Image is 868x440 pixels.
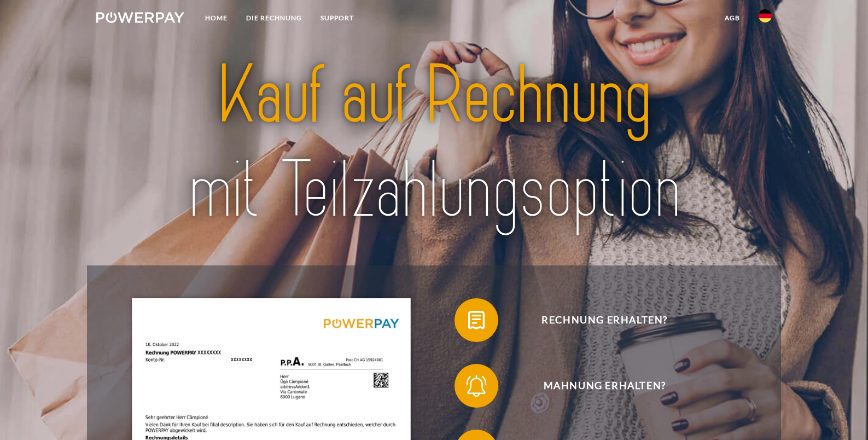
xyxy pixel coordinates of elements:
span: Rechnung erhalten? [470,298,738,342]
a: SUPPORT [311,8,363,28]
img: title-powerpay_de.svg [130,44,739,242]
img: qb_bill.svg [463,306,490,334]
a: DIE RECHNUNG [237,8,311,28]
a: Home [196,8,237,28]
button: Rechnung erhalten? [455,298,739,342]
img: logo-powerpay-white.svg [96,12,184,23]
button: Mahnung erhalten? [455,364,739,408]
span: Mahnung erhalten? [470,364,738,408]
a: agb [715,8,749,28]
img: de [759,9,772,22]
img: qb_bell.svg [463,372,490,400]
